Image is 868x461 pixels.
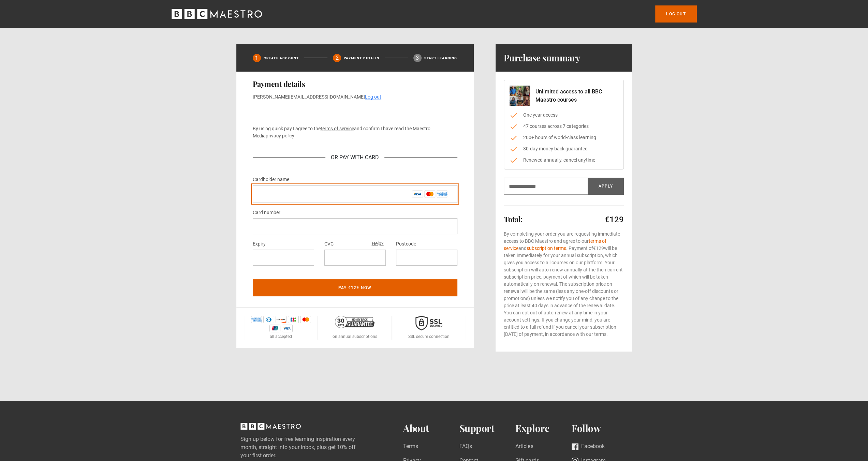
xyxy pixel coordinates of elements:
img: discover [276,316,286,323]
button: Pay €129 now [253,279,457,296]
div: 3 [413,54,422,62]
img: mastercard [300,316,311,323]
iframe: Beveiligd invoerframe voor postcode [401,254,452,261]
div: 2 [333,54,341,62]
p: on annual subscriptions [333,333,377,340]
li: One year access [510,111,618,119]
svg: BBC Maestro [172,9,262,19]
h2: Explore [515,423,572,434]
p: Start learning [424,56,457,61]
button: Apply [588,178,624,195]
a: Facebook [572,442,605,451]
a: Articles [515,442,533,451]
label: Sign up below for free learning inspiration every month, straight into your inbox, plus get 10% o... [240,435,376,460]
p: By using quick pay I agree to the and confirm I have read the Maestro Media [253,125,457,139]
h2: Follow [572,423,628,434]
span: €129 [593,246,604,251]
a: BBC Maestro, back to top [240,425,301,432]
a: Log out [365,94,381,100]
img: unionpay [269,325,280,332]
p: SSL secure connection [408,333,450,340]
li: 30-day money back guarantee [510,145,618,152]
label: Postcode [396,240,416,248]
h2: About [403,423,459,434]
button: Help? [370,239,386,248]
p: Payment details [344,56,379,61]
img: 30-day-money-back-guarantee-c866a5dd536ff72a469b.png [335,316,374,328]
iframe: Beveiligd invoerframe voor vervaldatum [258,254,309,261]
a: privacy policy [266,133,294,138]
h1: Purchase summary [504,53,580,63]
a: Log out [655,5,696,23]
li: 200+ hours of world-class learning [510,134,618,141]
img: jcb [288,316,299,323]
iframe: Beveiligd frame voor betaalknop [253,106,457,120]
img: visa [282,325,293,332]
li: Renewed annually, cancel anytime [510,157,618,164]
a: Terms [403,442,418,451]
div: Or Pay With Card [325,153,384,162]
h2: Total: [504,215,523,223]
p: Create Account [264,56,299,61]
label: Cardholder name [253,176,289,184]
div: 1 [253,54,261,62]
p: By completing your order you are requesting immediate access to BBC Maestro and agree to our and ... [504,230,624,338]
label: CVC [324,240,334,248]
p: €129 [605,214,624,225]
p: [PERSON_NAME][EMAIL_ADDRESS][DOMAIN_NAME] [253,93,457,101]
h2: Support [459,423,516,434]
a: subscription terms [527,246,566,251]
li: 47 courses across 7 categories [510,123,618,130]
iframe: Beveiligd invoerframe voor kaartnummer [258,223,452,229]
label: Expiry [253,240,266,248]
p: Unlimited access to all BBC Maestro courses [535,88,618,104]
h2: Payment details [253,80,457,88]
img: diners [263,316,274,323]
a: terms of service [321,126,354,131]
svg: BBC Maestro, back to top [240,423,301,430]
a: FAQs [459,442,472,451]
p: all accepted [270,333,292,340]
label: Card number [253,209,280,217]
iframe: Beveiligd invoerframe voor CVC [330,254,380,261]
img: amex [251,316,262,323]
